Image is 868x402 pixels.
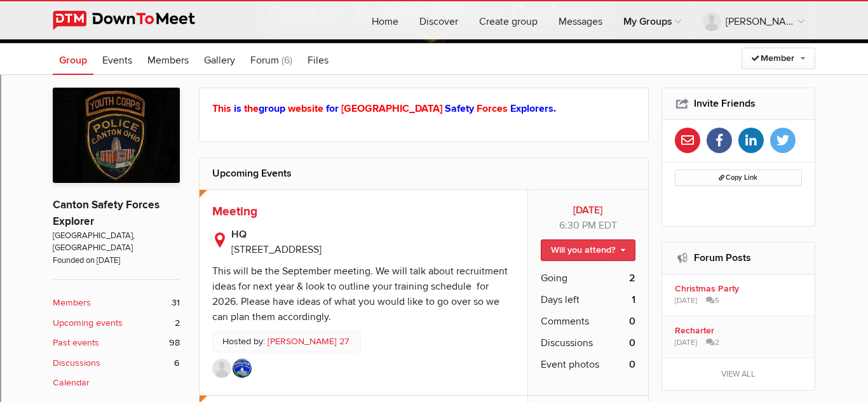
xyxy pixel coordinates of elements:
div: Download [5,144,863,156]
div: Magazine [5,201,863,213]
b: 2 [629,271,635,286]
b: Calendar [53,376,90,390]
div: Newspaper [5,213,863,224]
b: 0 [629,357,635,372]
span: 31 [172,296,180,310]
a: Messages [548,1,613,39]
b: HQ [231,227,515,242]
a: Create group [469,1,548,39]
div: Sort A > Z [5,30,863,41]
span: Members [147,54,189,67]
span: Group [59,54,87,67]
a: Files [301,43,335,75]
div: Home [5,5,266,17]
div: This will be the September meeting. We will talk about recruitment ideas for next year & look to ... [212,265,508,323]
a: Upcoming events 2 [53,316,180,330]
span: 6 [174,356,180,370]
span: 6:30 PM [559,219,596,232]
div: Visual Art [5,236,863,247]
b: Members [53,296,91,310]
div: ??? [5,283,863,295]
div: SAVE AND GO HOME [5,306,863,318]
span: Days left [541,292,580,307]
img: T. Pellegrino 27 [233,359,252,378]
span: Events [102,54,132,67]
img: Canton Safety Forces Explorer [53,88,180,183]
span: Safety [445,102,474,115]
div: This outline has no content. Would you like to delete it? [5,295,863,306]
a: Christmas Party [DATE] 5 [662,274,815,316]
span: [GEOGRAPHIC_DATA], [GEOGRAPHIC_DATA] [53,230,180,255]
a: Members [141,43,195,75]
b: 0 [629,314,635,329]
span: [GEOGRAPHIC_DATA] [341,102,442,115]
span: 98 [169,336,180,350]
b: Upcoming events [53,316,123,330]
span: Explorers [510,102,553,115]
h2: Invite Friends [675,88,803,119]
div: Move To ... [5,110,863,121]
div: Options [5,76,863,87]
a: Gallery [198,43,241,75]
a: Members 31 [53,296,180,310]
span: for [326,102,339,115]
a: Past events 98 [53,336,180,350]
span: [DATE] [675,295,697,307]
span: website [288,102,323,115]
a: View all [662,358,815,390]
span: 2 [706,337,719,349]
span: group [259,102,285,115]
span: (6) [281,54,292,67]
span: [STREET_ADDRESS] [231,243,322,256]
span: America/New_York [599,219,617,232]
a: Will you attend? [541,239,635,261]
a: Calendar [53,376,180,390]
div: Sort New > Old [5,41,863,53]
b: 0 [629,335,635,351]
span: Comments [541,314,589,329]
span: [DATE] [675,337,697,349]
a: [PERSON_NAME] 27 [268,335,349,349]
a: Group [53,43,93,75]
span: Copy Link [719,173,757,182]
a: Discover [409,1,468,39]
span: 2 [175,316,180,330]
b: [DATE] [541,203,635,218]
div: Add Outline Template [5,167,863,178]
span: the [244,102,259,115]
a: Home [362,1,409,39]
a: Discussions 6 [53,356,180,370]
span: Event photos [541,357,599,372]
div: Print [5,156,863,167]
div: Rename Outline [5,133,863,144]
a: [PERSON_NAME] [692,1,815,39]
b: Christmas Party [675,283,806,295]
span: Founded on [DATE] [53,255,180,267]
b: Discussions [53,356,100,370]
div: CANCEL [5,352,863,363]
a: Recharter [DATE] 2 [662,316,815,358]
span: Forces [477,102,508,115]
div: SAVE [5,386,863,398]
a: Member [742,48,815,69]
div: Search for Source [5,178,863,190]
div: New source [5,375,863,386]
p: Hosted by: [212,331,361,352]
div: Television/Radio [5,224,863,236]
img: Margaret Priset [212,359,231,378]
span: Files [308,54,329,67]
div: Move To ... [5,53,863,64]
div: CANCEL [5,272,863,283]
span: This [212,102,231,115]
a: Forum Posts [694,251,751,264]
img: DownToMeet [53,11,215,30]
a: Events [96,43,139,75]
div: Delete [5,64,863,76]
div: Home [5,340,863,352]
a: Meeting [212,204,257,219]
span: is [234,102,241,115]
span: 5 [706,295,719,307]
div: MOVE [5,363,863,375]
span: Discussions [541,335,593,351]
